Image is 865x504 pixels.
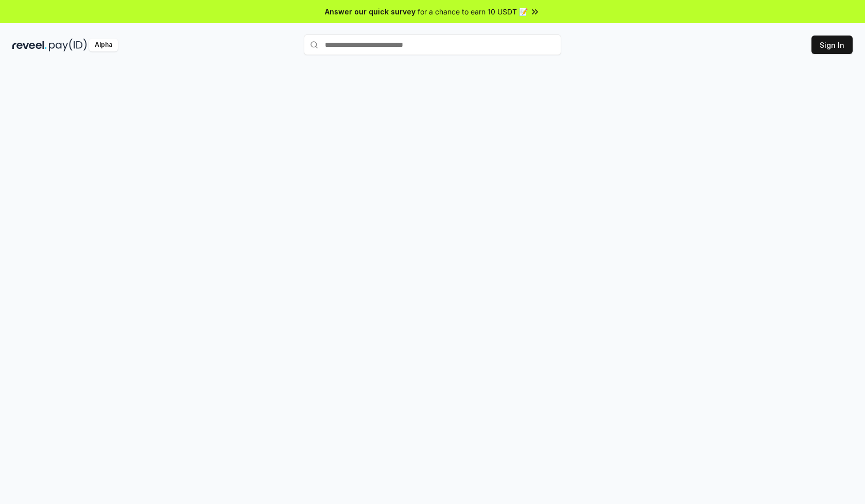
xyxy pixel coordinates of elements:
[325,6,416,17] span: Answer our quick survey
[12,39,47,51] img: reveel_dark
[811,36,853,54] button: Sign In
[89,39,118,51] div: Alpha
[418,6,528,17] span: for a chance to earn 10 USDT 📝
[49,39,87,51] img: pay_id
